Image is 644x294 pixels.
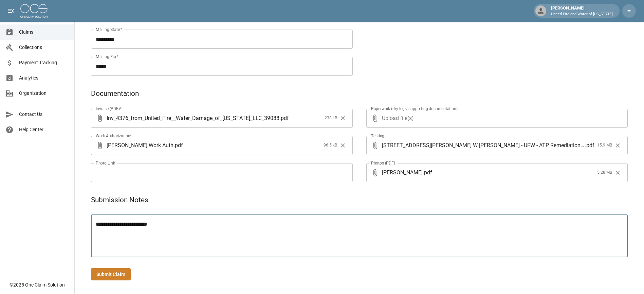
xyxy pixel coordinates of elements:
span: [PERSON_NAME] [382,169,423,176]
label: Mailing Zip [96,54,119,59]
button: Clear [338,113,348,123]
span: Claims [19,29,69,36]
span: [PERSON_NAME] Work Auth [107,141,173,149]
button: open drawer [4,4,18,18]
span: Analytics [19,74,69,82]
span: Organization [19,90,69,97]
label: Testing [371,133,384,139]
label: Mailing State [96,27,122,32]
button: Clear [613,168,623,178]
span: . pdf [279,114,289,122]
div: [PERSON_NAME] [548,5,615,17]
span: . pdf [173,141,183,149]
label: Photo Link [96,160,115,166]
button: Clear [613,140,623,151]
span: 96.5 kB [324,142,337,149]
span: . pdf [585,141,594,149]
span: 238 kB [325,115,337,122]
label: Photos (PDF) [371,160,395,166]
span: 5.28 MB [597,169,612,176]
label: Paperwork (dry logs, supporting documentation) [371,106,458,111]
button: Submit Claim [91,268,131,281]
label: Invoice (PDF)* [96,106,122,111]
span: Collections [19,44,69,51]
span: Payment Tracking [19,59,69,66]
span: 15.9 MB [597,142,612,149]
button: Clear [338,140,348,151]
label: Work Authorization* [96,133,132,139]
span: [STREET_ADDRESS][PERSON_NAME] W [PERSON_NAME] - UFW - ATP Remediation Scope 82725 [382,141,585,149]
span: Inv_4376_from_United_Fire__Water_Damage_of_[US_STATE]_LLC_39088 [107,114,279,122]
img: ocs-logo-white-transparent.png [20,4,48,18]
span: Contact Us [19,111,69,118]
span: Upload file(s) [382,109,610,128]
span: Help Center [19,126,69,133]
p: United Fire and Water of [US_STATE] [551,12,613,17]
div: © 2025 One Claim Solution [10,281,65,288]
span: . pdf [423,169,432,176]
